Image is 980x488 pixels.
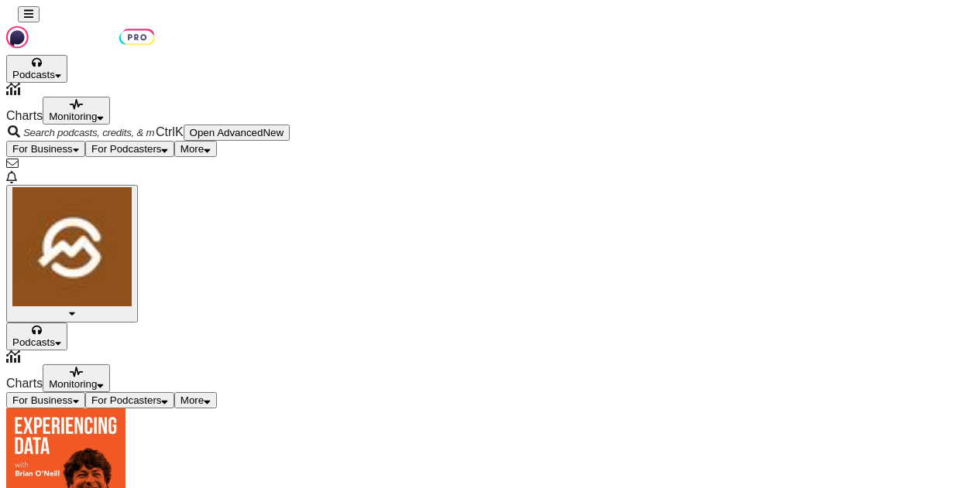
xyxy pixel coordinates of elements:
[6,392,85,408] button: open menu
[174,141,217,157] button: open menu
[6,55,67,83] button: open menu
[43,97,110,125] button: open menu
[12,143,73,155] span: For Business
[6,125,974,141] div: Search podcasts, credits, & more...
[6,350,974,390] a: Charts
[184,125,291,141] button: Open AdvancedNew
[156,125,184,138] span: Ctrl K
[263,127,284,138] span: New
[190,127,263,138] span: Open Advanced
[6,322,67,350] button: open menu
[6,22,155,52] img: Podchaser - Follow, Share and Rate Podcasts
[174,392,217,408] button: open menu
[85,392,174,408] button: open menu
[43,364,110,392] button: open menu
[6,109,43,122] span: Charts
[12,69,55,80] span: Podcasts
[6,141,85,157] button: open menu
[91,143,161,155] span: For Podcasters
[12,187,132,306] img: User Profile
[12,394,73,406] span: For Business
[6,377,43,390] span: Charts
[181,143,204,155] span: More
[22,126,156,139] input: Search podcasts, credits, & more...
[49,111,97,122] span: Monitoring
[6,171,17,184] a: Show notifications dropdown
[6,41,155,54] a: Podchaser - Follow, Share and Rate Podcasts
[6,157,19,170] a: Show notifications dropdown
[12,187,132,309] span: Logged in as hey85204
[85,141,174,157] button: open menu
[91,394,161,406] span: For Podcasters
[181,394,204,406] span: More
[12,336,55,348] span: Podcasts
[49,378,97,390] span: Monitoring
[6,185,138,322] button: Show profile menu
[6,83,974,122] a: Charts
